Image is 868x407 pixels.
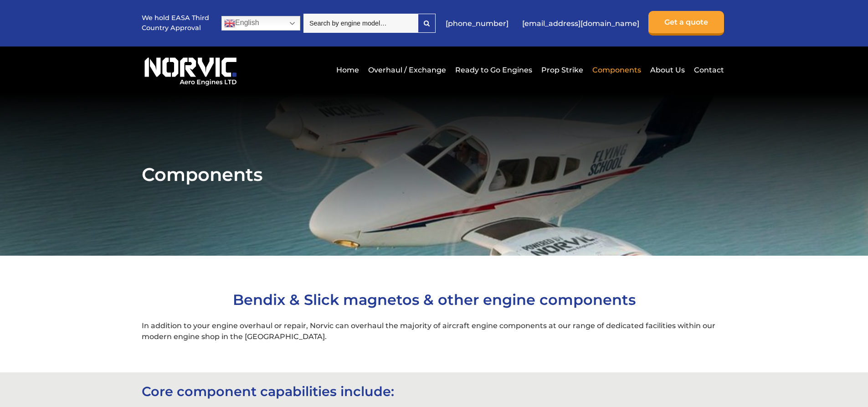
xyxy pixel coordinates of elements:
a: [PHONE_NUMBER] [441,12,513,35]
a: Prop Strike [539,59,586,81]
img: en [224,18,235,29]
a: English [221,16,300,31]
img: Norvic Aero Engines logo [142,53,239,86]
span: Bendix & Slick magnetos & other engine components [233,291,636,309]
p: In addition to your engine overhaul or repair, Norvic can overhaul the majority of aircraft engin... [142,320,726,342]
span: Core component capabilities include: [142,383,394,399]
a: Ready to Go Engines [453,59,534,81]
a: About Us [648,59,687,81]
input: Search by engine model… [303,14,418,33]
a: Home [334,59,361,81]
a: Overhaul / Exchange [366,59,448,81]
a: Contact [692,59,724,81]
a: [EMAIL_ADDRESS][DOMAIN_NAME] [518,12,644,35]
a: Components [590,59,643,81]
p: We hold EASA Third Country Approval [142,13,210,33]
a: Get a quote [648,11,724,36]
h1: Components [142,163,726,185]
